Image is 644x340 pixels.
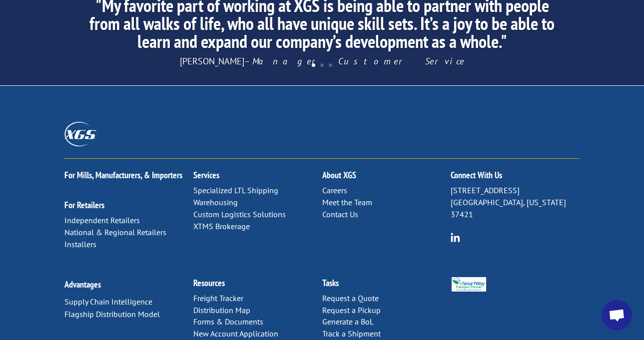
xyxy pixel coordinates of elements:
[64,227,166,237] a: National & Regional Retailers
[193,317,263,327] a: Forms & Documents
[322,279,451,293] h2: Tasks
[64,169,182,181] a: For Mills, Manufacturers, & Importers
[252,55,465,67] em: Manager Customer Service
[322,169,356,181] a: About XGS
[312,63,315,67] a: 1
[322,317,374,327] a: Generate a BoL
[244,55,250,67] span: –
[193,329,278,339] a: New Account Application
[451,171,580,185] h2: Connect With Us
[193,305,250,315] a: Distribution Map
[451,233,460,242] img: group-6
[322,329,381,339] a: Track a Shipment
[84,55,560,67] p: [PERSON_NAME]
[193,197,238,207] a: Warehousing
[193,221,250,231] a: XTMS Brokerage
[64,279,101,290] a: Advantages
[193,169,219,181] a: Services
[451,185,580,220] p: [STREET_ADDRESS] [GEOGRAPHIC_DATA], [US_STATE] 37421
[193,293,243,303] a: Freight Tracker
[329,63,332,67] a: 3
[64,122,96,146] img: XGS_Logos_ALL_2024_All_White
[322,293,379,303] a: Request a Quote
[64,239,96,249] a: Installers
[451,277,487,292] img: Smartway_Logo
[64,215,140,225] a: Independent Retailers
[322,185,347,195] a: Careers
[322,305,381,315] a: Request a Pickup
[193,185,278,195] a: Specialized LTL Shipping
[193,277,225,289] a: Resources
[193,209,286,219] a: Custom Logistics Solutions
[64,297,152,307] a: Supply Chain Intelligence
[64,199,104,211] a: For Retailers
[322,209,358,219] a: Contact Us
[602,300,632,330] a: Open chat
[64,309,160,319] a: Flagship Distribution Model
[320,63,324,67] a: 2
[322,197,372,207] a: Meet the Team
